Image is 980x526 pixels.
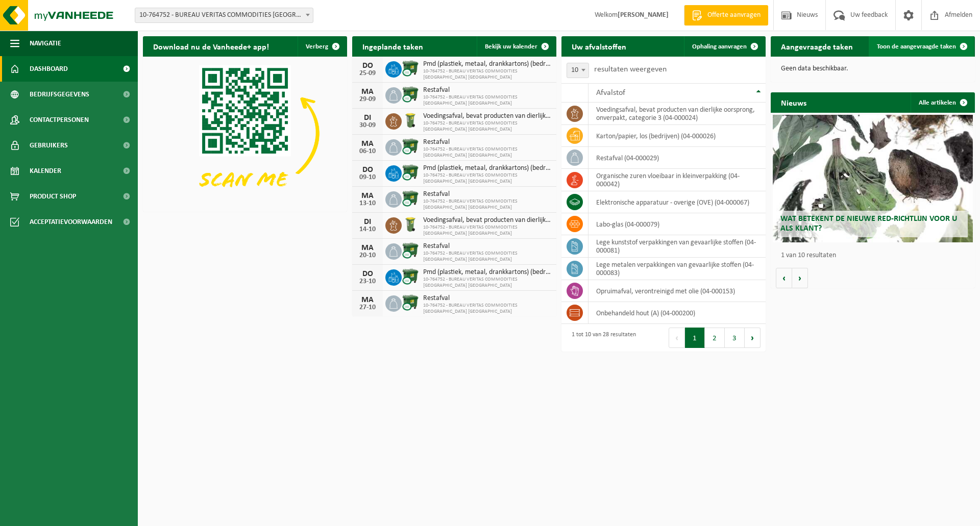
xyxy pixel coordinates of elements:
[423,277,551,289] span: 10-764752 - BUREAU VERITAS COMMODITIES [GEOGRAPHIC_DATA] [GEOGRAPHIC_DATA]
[423,94,551,107] span: 10-764752 - BUREAU VERITAS COMMODITIES [GEOGRAPHIC_DATA] [GEOGRAPHIC_DATA]
[423,112,551,120] span: Voedingsafval, bevat producten van dierlijke oorsprong, onverpakt, categorie 3
[423,251,551,263] span: 10-764752 - BUREAU VERITAS COMMODITIES [GEOGRAPHIC_DATA] [GEOGRAPHIC_DATA]
[402,294,419,311] img: WB-1100-CU
[357,200,378,207] div: 13-10
[357,244,378,252] div: MA
[477,36,555,57] a: Bekijk uw kalender
[692,43,747,50] span: Ophaling aanvragen
[745,328,761,348] button: Next
[30,184,76,209] span: Product Shop
[357,114,378,122] div: DI
[589,258,766,280] td: lege metalen verpakkingen van gevaarlijke stoffen (04-000083)
[30,209,112,235] span: Acceptatievoorwaarden
[357,166,378,174] div: DO
[402,112,419,129] img: WB-0140-HPE-GN-50
[423,172,551,185] span: 10-764752 - BUREAU VERITAS COMMODITIES [GEOGRAPHIC_DATA] [GEOGRAPHIC_DATA]
[792,268,808,288] button: Volgende
[357,226,378,233] div: 14-10
[298,36,346,57] button: Verberg
[771,36,863,56] h2: Aangevraagde taken
[357,192,378,200] div: MA
[30,158,61,184] span: Kalender
[143,57,347,210] img: Download de VHEPlus App
[596,89,625,97] span: Afvalstof
[423,242,551,251] span: Restafval
[684,5,768,26] a: Offerte aanvragen
[618,11,669,19] strong: [PERSON_NAME]
[589,125,766,147] td: karton/papier, los (bedrijven) (04-000026)
[423,60,551,68] span: Pmd (plastiek, metaal, drankkartons) (bedrijven)
[877,43,956,50] span: Toon de aangevraagde taken
[357,304,378,311] div: 27-10
[402,138,419,155] img: WB-1100-CU
[781,65,965,72] p: Geen data beschikbaar.
[423,138,551,146] span: Restafval
[685,328,705,348] button: 1
[357,278,378,285] div: 23-10
[402,164,419,181] img: WB-1100-CU
[561,36,636,56] h2: Uw afvalstoffen
[357,270,378,278] div: DO
[589,169,766,191] td: organische zuren vloeibaar in kleinverpakking (04-000042)
[402,60,419,77] img: WB-1100-CU
[705,328,725,348] button: 2
[589,147,766,169] td: restafval (04-000029)
[780,215,957,233] span: Wat betekent de nieuwe RED-richtlijn voor u als klant?
[357,70,378,77] div: 25-09
[423,224,551,237] span: 10-764752 - BUREAU VERITAS COMMODITIES [GEOGRAPHIC_DATA] [GEOGRAPHIC_DATA]
[869,36,974,57] a: Toon de aangevraagde taken
[423,190,551,198] span: Restafval
[589,103,766,125] td: voedingsafval, bevat producten van dierlijke oorsprong, onverpakt, categorie 3 (04-000024)
[567,63,589,78] span: 10
[30,56,68,82] span: Dashboard
[781,252,970,259] p: 1 van 10 resultaten
[423,146,551,159] span: 10-764752 - BUREAU VERITAS COMMODITIES [GEOGRAPHIC_DATA] [GEOGRAPHIC_DATA]
[357,88,378,96] div: MA
[423,216,551,224] span: Voedingsafval, bevat producten van dierlijke oorsprong, onverpakt, categorie 3
[357,148,378,155] div: 06-10
[423,86,551,94] span: Restafval
[135,8,313,22] span: 10-764752 - BUREAU VERITAS COMMODITIES ANTWERP NV - ANTWERPEN
[357,96,378,103] div: 29-09
[30,31,61,56] span: Navigatie
[771,92,817,112] h2: Nieuws
[402,86,419,103] img: WB-1100-CU
[402,268,419,285] img: WB-1100-CU
[684,36,765,57] a: Ophaling aanvragen
[423,268,551,277] span: Pmd (plastiek, metaal, drankkartons) (bedrijven)
[567,63,589,78] span: 10
[357,218,378,226] div: DI
[423,68,551,81] span: 10-764752 - BUREAU VERITAS COMMODITIES [GEOGRAPHIC_DATA] [GEOGRAPHIC_DATA]
[594,65,667,73] label: resultaten weergeven
[589,280,766,302] td: opruimafval, verontreinigd met olie (04-000153)
[776,268,792,288] button: Vorige
[357,296,378,304] div: MA
[423,294,551,303] span: Restafval
[589,213,766,235] td: labo-glas (04-000079)
[669,328,685,348] button: Previous
[567,327,636,349] div: 1 tot 10 van 28 resultaten
[589,235,766,258] td: lege kunststof verpakkingen van gevaarlijke stoffen (04-000081)
[725,328,745,348] button: 3
[402,216,419,233] img: WB-0140-HPE-GN-50
[911,92,974,113] a: Alle artikelen
[30,107,89,133] span: Contactpersonen
[423,120,551,133] span: 10-764752 - BUREAU VERITAS COMMODITIES [GEOGRAPHIC_DATA] [GEOGRAPHIC_DATA]
[352,36,433,56] h2: Ingeplande taken
[306,43,328,50] span: Verberg
[357,62,378,70] div: DO
[30,133,68,158] span: Gebruikers
[357,122,378,129] div: 30-09
[357,174,378,181] div: 09-10
[589,191,766,213] td: elektronische apparatuur - overige (OVE) (04-000067)
[589,302,766,324] td: onbehandeld hout (A) (04-000200)
[773,115,973,242] a: Wat betekent de nieuwe RED-richtlijn voor u als klant?
[30,82,89,107] span: Bedrijfsgegevens
[423,198,551,211] span: 10-764752 - BUREAU VERITAS COMMODITIES [GEOGRAPHIC_DATA] [GEOGRAPHIC_DATA]
[485,43,537,50] span: Bekijk uw kalender
[357,140,378,148] div: MA
[705,10,763,20] span: Offerte aanvragen
[357,252,378,259] div: 20-10
[143,36,279,56] h2: Download nu de Vanheede+ app!
[423,164,551,172] span: Pmd (plastiek, metaal, drankkartons) (bedrijven)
